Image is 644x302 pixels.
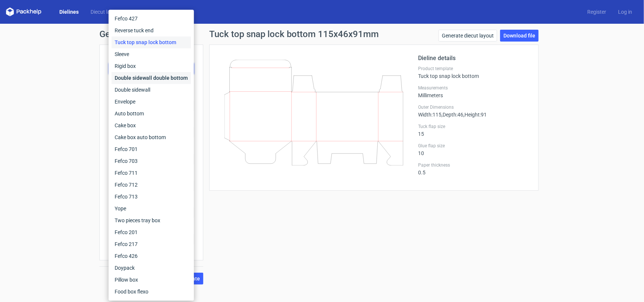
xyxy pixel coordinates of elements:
[112,262,191,274] div: Doypack
[418,54,529,63] h2: Dieline details
[112,226,191,238] div: Fefco 201
[112,155,191,167] div: Fefco 703
[418,66,529,72] label: Product template
[463,112,487,118] span: , Height : 91
[112,72,191,84] div: Double sidewall double bottom
[112,143,191,155] div: Fefco 701
[112,108,191,119] div: Auto bottom
[112,238,191,250] div: Fefco 217
[418,143,529,149] label: Glue flap size
[112,96,191,108] div: Envelope
[112,179,191,191] div: Fefco 712
[112,274,191,286] div: Pillow box
[418,162,529,175] div: 0.5
[418,112,441,118] span: Width : 115
[418,162,529,168] label: Paper thickness
[112,119,191,131] div: Cake box
[85,8,129,16] a: Diecut layouts
[53,8,85,16] a: Dielines
[612,8,638,16] a: Log in
[112,131,191,143] div: Cake box auto bottom
[581,8,612,16] a: Register
[112,167,191,179] div: Fefco 711
[112,203,191,214] div: Yope
[112,60,191,72] div: Rigid box
[418,104,529,110] label: Outer Dimensions
[112,48,191,60] div: Sleeve
[441,112,463,118] span: , Depth : 46
[418,124,529,129] label: Tuck flap size
[112,214,191,226] div: Two pieces tray box
[209,30,379,39] h1: Tuck top snap lock bottom 115x46x91mm
[99,30,545,39] h1: Generate new dieline
[112,36,191,48] div: Tuck top snap lock bottom
[418,85,529,91] label: Measurements
[112,84,191,96] div: Double sidewall
[112,24,191,36] div: Reverse tuck end
[500,30,539,42] a: Download file
[112,286,191,298] div: Food box flexo
[418,66,529,79] div: Tuck top snap lock bottom
[438,30,497,42] a: Generate diecut layout
[418,85,529,98] div: Millimeters
[112,13,191,24] div: Fefco 427
[418,143,529,156] div: 10
[418,124,529,137] div: 15
[112,250,191,262] div: Fefco 426
[112,191,191,203] div: Fefco 713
